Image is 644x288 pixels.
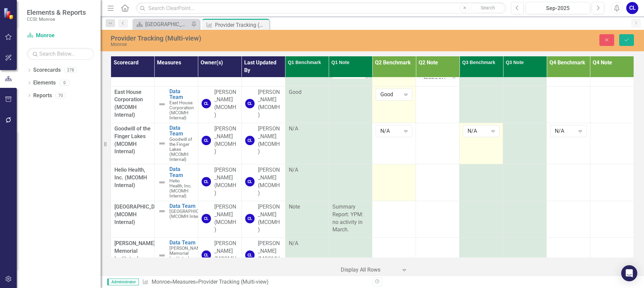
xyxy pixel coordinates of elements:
div: [GEOGRAPHIC_DATA] [145,20,190,28]
a: Data Team [169,89,195,100]
div: CL [245,214,255,223]
div: [PERSON_NAME] (MCOMH) [258,89,282,119]
span: East House Corporation (MCOMH Internal) [114,89,143,118]
div: [PERSON_NAME] (MCOMH) [258,203,282,234]
img: Not Defined [158,251,166,260]
div: Provider Tracking (Multi-view) [198,279,269,285]
a: Monroe [152,279,170,285]
small: CCSI: Monroe [27,16,86,22]
div: Sep-2025 [528,4,588,12]
div: Monroe [111,42,404,47]
span: [PERSON_NAME] Memorial Institute, Inc. (MCOMH Internal) [114,240,155,277]
span: Note [289,204,300,210]
span: Helio Health, Inc. (MCOMH Internal) [169,178,192,198]
a: Data Team [169,240,205,246]
span: Search [481,5,495,10]
a: Data Team [169,166,195,178]
div: 278 [64,67,77,73]
div: [PERSON_NAME] (MCOMH) [214,240,238,270]
button: Search [471,3,504,13]
span: Administrator [107,279,139,285]
a: Data Team [169,203,213,209]
div: Provider Tracking (Multi-view) [111,35,404,42]
a: Measures [172,279,196,285]
a: Elements [33,79,56,87]
span: Good [289,89,302,95]
div: [PERSON_NAME] (MCOMH) [214,89,238,119]
a: [GEOGRAPHIC_DATA] [134,20,190,28]
div: [PERSON_NAME] (MCOMH) [214,125,238,156]
div: Provider Tracking (Multi-view) [215,21,268,29]
div: Good [380,91,400,98]
div: N/A [468,127,487,135]
div: CL [245,99,255,108]
img: Not Defined [158,207,166,215]
span: Summary Report: YPM: no activity in March. [332,204,363,233]
input: Search ClearPoint... [136,2,506,14]
div: Open Intercom Messenger [621,265,637,281]
img: Not Defined [158,139,166,148]
div: N/A [380,127,400,135]
div: 70 [55,93,66,98]
input: Search Below... [27,48,94,60]
div: [PERSON_NAME] (MCOMH) [258,166,282,197]
div: CL [202,99,211,108]
div: [PERSON_NAME] (MCOMH) [258,125,282,156]
div: CL [245,250,255,260]
span: [GEOGRAPHIC_DATA] (MCOMH Internal) [114,204,166,225]
a: Data Team [169,125,195,137]
a: Reports [33,92,52,100]
div: 0 [59,80,70,86]
div: CL [202,214,211,223]
div: [PERSON_NAME] (MCOMH) [258,240,282,270]
button: CL [626,2,638,14]
span: East House Corporation (MCOMH Internal) [169,100,194,120]
span: N/A [289,167,298,173]
div: CL [202,250,211,260]
div: N/A [555,127,575,135]
div: CL [245,177,255,186]
img: Not Defined [158,178,166,186]
a: Scorecards [33,66,61,74]
div: CL [202,136,211,145]
a: Monroe [27,32,94,40]
div: » » [142,278,367,286]
span: N/A [289,125,298,132]
img: Not Defined [158,100,166,108]
span: [PERSON_NAME] Memorial Institute, Inc. (MCOMH Internal) [169,245,205,271]
span: Goodwill of the Finger Lakes (MCOMH Internal) [114,125,151,155]
button: Sep-2025 [526,2,590,14]
div: [PERSON_NAME] (MCOMH) [214,203,238,234]
span: Helio Health, Inc. (MCOMH Internal) [114,167,147,188]
span: Goodwill of the Finger Lakes (MCOMH Internal) [169,136,192,162]
img: ClearPoint Strategy [3,8,15,19]
div: CL [245,136,255,145]
span: N/A [289,240,298,246]
div: CL [202,177,211,186]
span: Elements & Reports [27,8,86,16]
div: [PERSON_NAME] (MCOMH) [214,166,238,197]
span: [GEOGRAPHIC_DATA] (MCOMH Internal) [169,209,213,219]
